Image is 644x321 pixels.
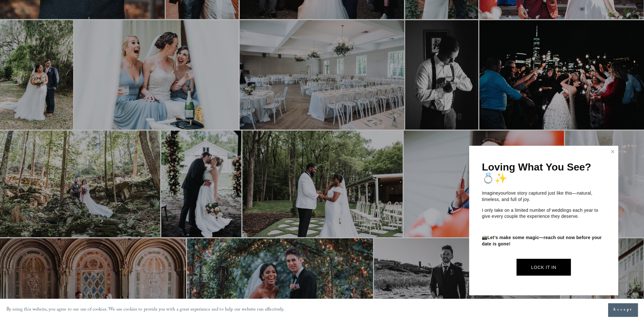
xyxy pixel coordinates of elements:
[608,147,617,157] a: Close
[482,162,606,184] h1: Loving What You See? 💍✨
[498,191,507,196] em: your
[6,305,285,315] p: By using this website, you agree to our use of cookies. We use cookies to provide you with a grea...
[516,259,571,276] a: Lock It In
[482,235,603,246] strong: Let’s make some magic—reach out now before your date is gone!
[482,190,606,203] p: Imagine love story captured just like this—natural, timeless, and full of joy.
[608,303,638,317] button: Accept
[482,207,606,220] p: I only take on a limited number of weddings each year to give every couple the experience they de...
[613,307,633,313] span: Accept
[482,235,606,247] p: 📸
